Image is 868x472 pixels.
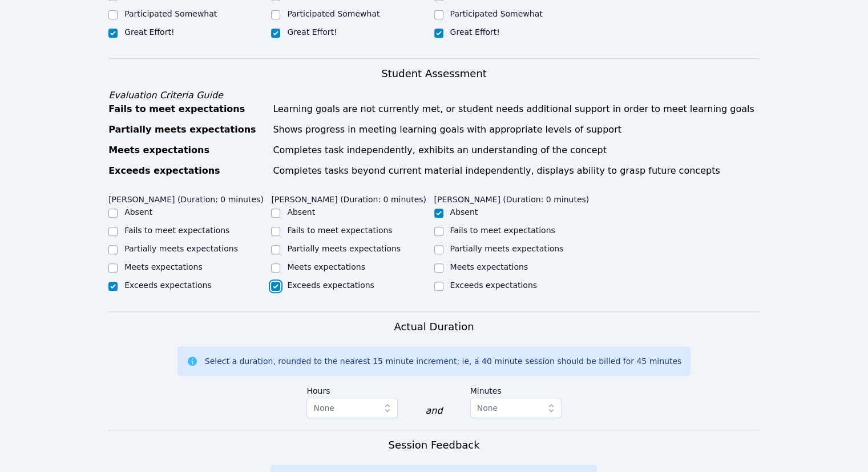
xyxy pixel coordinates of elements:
[287,281,374,290] label: Exceeds expectations
[273,102,760,116] div: Learning goals are not currently met, or student needs additional support in order to meet learni...
[287,262,365,271] label: Meets expectations
[477,403,498,413] span: None
[108,66,760,82] h3: Student Assessment
[108,123,266,137] div: Partially meets expectations
[450,281,537,290] label: Exceeds expectations
[108,164,266,178] div: Exceeds expectations
[124,27,174,37] label: Great Effort!
[205,355,681,367] div: Select a duration, rounded to the nearest 15 minute increment; ie, a 40 minute session should be ...
[124,226,229,235] label: Fails to meet expectations
[273,143,760,157] div: Completes task independently, exhibits an understanding of the concept
[313,403,334,413] span: None
[273,123,760,137] div: Shows progress in meeting learning goals with appropriate levels of support
[287,244,401,253] label: Partially meets expectations
[470,381,562,398] label: Minutes
[108,143,266,157] div: Meets expectations
[108,189,264,206] legend: [PERSON_NAME] (Duration: 0 minutes)
[124,244,238,253] label: Partially meets expectations
[306,381,398,398] label: Hours
[124,281,211,290] label: Exceeds expectations
[450,226,555,235] label: Fails to meet expectations
[450,244,564,253] label: Partially meets expectations
[287,9,380,18] label: Participated Somewhat
[124,9,217,18] label: Participated Somewhat
[394,319,474,335] h3: Actual Duration
[124,207,152,217] label: Absent
[388,437,479,453] h3: Session Feedback
[287,207,315,217] label: Absent
[450,207,478,217] label: Absent
[425,404,442,418] div: and
[470,398,562,418] button: None
[108,102,266,116] div: Fails to meet expectations
[287,27,337,37] label: Great Effort!
[306,398,398,418] button: None
[271,189,426,206] legend: [PERSON_NAME] (Duration: 0 minutes)
[450,27,500,37] label: Great Effort!
[287,226,392,235] label: Fails to meet expectations
[108,89,760,102] div: Evaluation Criteria Guide
[124,262,203,271] label: Meets expectations
[273,164,760,178] div: Completes tasks beyond current material independently, displays ability to grasp future concepts
[450,9,543,18] label: Participated Somewhat
[450,262,528,271] label: Meets expectations
[434,189,590,206] legend: [PERSON_NAME] (Duration: 0 minutes)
